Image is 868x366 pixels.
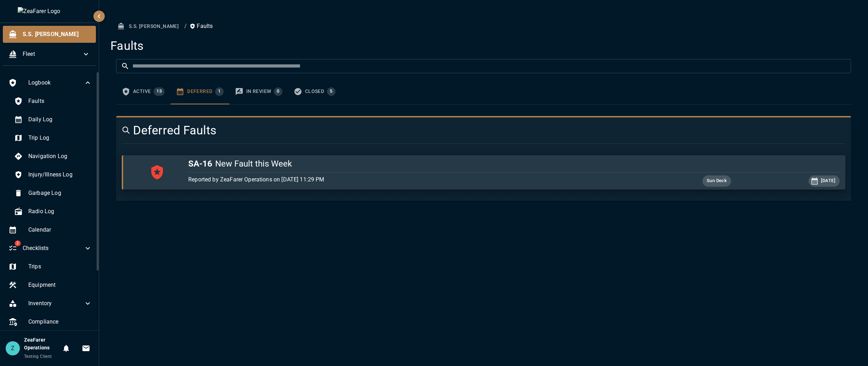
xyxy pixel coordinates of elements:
[122,155,845,190] button: SA-16New Fault this WeekReported by ZeaFarer Operations on [DATE] 11:29 PMSun Deck[DATE]
[190,22,213,30] p: Faults
[23,244,84,252] span: Checklists
[8,203,98,220] div: Radio Log
[3,26,96,43] div: S.S. [PERSON_NAME]
[8,148,98,165] div: Navigation Log
[8,185,98,202] div: Garbage Log
[28,226,92,234] span: Calendar
[122,123,724,138] h4: Deferred Faults
[59,341,73,355] button: Notifications
[188,159,212,169] span: SA-16
[246,87,282,96] div: In Review
[28,318,92,326] span: Compliance
[24,336,59,352] h6: ZeaFarer Operations
[28,299,84,308] span: Inventory
[24,354,52,359] span: Testing Client
[327,88,335,94] span: 5
[28,79,84,87] span: Logbook
[28,281,92,289] span: Equipment
[23,50,82,58] span: Fleet
[28,189,92,197] span: Garbage Log
[3,313,98,330] div: Compliance
[6,341,20,355] div: Z
[187,87,224,96] div: Deferred
[3,74,98,91] div: Logbook
[184,22,187,30] li: /
[28,207,92,216] span: Radio Log
[3,221,98,238] div: Calendar
[23,30,90,39] span: S.S. [PERSON_NAME]
[116,79,851,104] div: faults tabs
[3,240,98,257] div: 2Checklists
[817,177,840,185] span: [DATE]
[28,115,92,124] span: Daily Log
[28,170,92,179] span: Injury/Illness Log
[3,46,96,63] div: Fleet
[188,158,840,169] h5: New Fault this Week
[28,262,92,271] span: Trips
[3,295,98,312] div: Inventory
[116,20,182,33] button: S.S. [PERSON_NAME]
[15,240,21,246] span: 2
[28,97,92,105] span: Faults
[28,152,92,161] span: Navigation Log
[18,7,81,16] img: ZeaFarer Logo
[110,39,851,53] h4: Faults
[79,341,93,355] button: Invitations
[274,88,282,94] span: 0
[188,175,622,184] p: Reported by ZeaFarer Operations on [DATE] 11:29 PM
[8,166,98,183] div: Injury/Illness Log
[215,88,223,94] span: 1
[3,258,98,275] div: Trips
[154,88,165,94] span: 13
[28,134,92,142] span: Trip Log
[8,129,98,146] div: Trip Log
[702,177,731,185] span: Sun Deck
[305,87,335,96] div: Closed
[8,111,98,128] div: Daily Log
[133,87,165,96] div: Active
[3,277,98,294] div: Equipment
[8,93,98,110] div: Faults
